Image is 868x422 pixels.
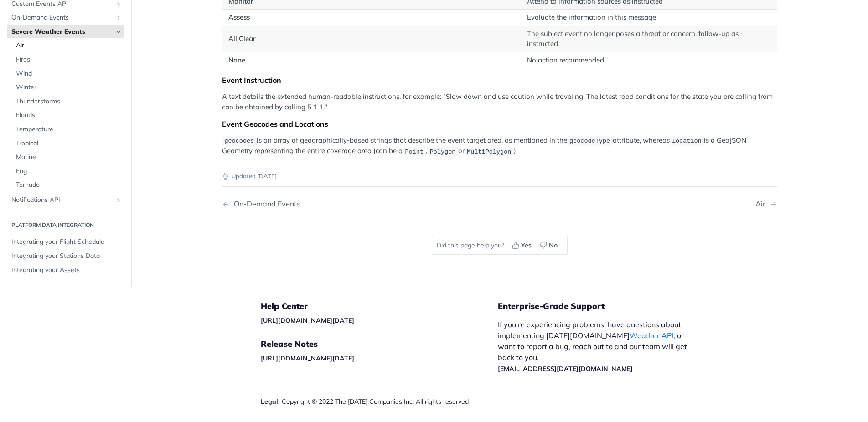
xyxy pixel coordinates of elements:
[261,397,498,406] div: | Copyright © 2022 The [DATE] Companies Inc. All rights reserved
[261,301,498,312] h5: Help Center
[11,109,124,123] a: Floods
[115,196,122,204] button: Show subpages for Notifications API
[228,34,256,43] strong: All Clear
[261,397,278,406] a: Legal
[430,148,456,155] span: Polygon
[569,138,610,144] span: geocodeType
[630,331,673,340] a: Weather API
[222,119,777,129] div: Event Geocodes and Locations
[11,150,124,164] a: Marine
[115,28,122,36] button: Hide subpages for Severe Weather Events
[11,27,113,36] span: Severe Weather Events
[11,81,124,94] a: Winter
[11,67,124,81] a: Wind
[16,139,122,148] span: Tropical
[521,26,777,52] td: The subject event no longer poses a threat or concern, follow-up as instructed
[222,190,777,217] nav: Pagination Controls
[16,181,122,190] span: Tornado
[11,196,113,205] span: Notifications API
[16,97,122,106] span: Thunderstorms
[16,41,122,51] span: Air
[549,241,558,250] span: No
[115,14,122,21] button: Show subpages for On-Demand Events
[222,172,777,181] p: Updated [DATE]
[16,111,122,120] span: Floods
[521,241,532,250] span: Yes
[228,13,250,21] strong: Assess
[755,200,777,208] a: Next Page: Air
[405,148,424,155] span: Point
[11,252,122,261] span: Integrating your Stations Data
[537,238,563,252] button: No
[11,13,113,22] span: On-Demand Events
[11,137,124,150] a: Tropical
[16,55,122,64] span: Fires
[16,125,122,134] span: Temperature
[224,138,254,144] span: geocodes
[521,52,777,68] td: No action recommended
[7,249,124,263] a: Integrating your Stations Data
[228,56,245,64] strong: None
[16,153,122,162] span: Marine
[16,167,122,176] span: Fog
[11,165,124,178] a: Fog
[7,236,124,249] a: Integrating your Flight Schedule
[521,10,777,26] td: Evaluate the information in this message
[222,200,460,208] a: Previous Page: On-Demand Events
[7,25,124,39] a: Severe Weather EventsHide subpages for Severe Weather Events
[222,135,777,157] p: is an array of geographically-based strings that describe the event target area, as mentioned in ...
[222,92,777,112] p: A text details the extended human-readable instructions, for example: "Slow down and use caution ...
[509,238,537,252] button: Yes
[755,200,770,208] div: Air
[7,263,124,277] a: Integrating your Assets
[229,200,300,208] div: On-Demand Events
[11,39,124,53] a: Air
[11,179,124,192] a: Tornado
[498,319,697,374] p: If you’re experiencing problems, have questions about implementing [DATE][DOMAIN_NAME] , or want ...
[432,236,568,255] div: Did this page help you?
[467,148,511,155] span: MultiPolygon
[7,11,124,25] a: On-Demand EventsShow subpages for On-Demand Events
[7,221,124,230] h2: Platform DATA integration
[498,365,633,373] a: [EMAIL_ADDRESS][DATE][DOMAIN_NAME]
[498,301,711,312] h5: Enterprise-Grade Support
[261,339,498,350] h5: Release Notes
[261,316,354,324] a: [URL][DOMAIN_NAME][DATE]
[11,123,124,136] a: Temperature
[222,76,777,85] div: Event Instruction
[11,53,124,67] a: Fires
[11,266,122,275] span: Integrating your Assets
[16,69,122,78] span: Wind
[7,193,124,207] a: Notifications APIShow subpages for Notifications API
[672,138,702,144] span: location
[11,95,124,108] a: Thunderstorms
[261,354,354,362] a: [URL][DOMAIN_NAME][DATE]
[16,83,122,92] span: Winter
[115,0,122,8] button: Show subpages for Custom Events API
[11,238,122,247] span: Integrating your Flight Schedule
